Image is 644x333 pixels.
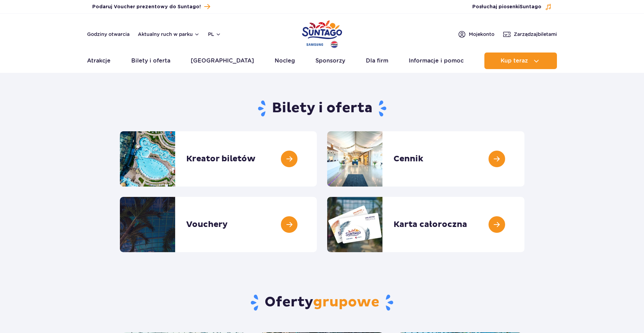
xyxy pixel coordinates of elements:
a: Mojekonto [458,30,494,38]
a: Zarządzajbiletami [503,30,557,38]
a: [GEOGRAPHIC_DATA] [191,53,254,69]
a: Informacje i pomoc [409,53,464,69]
a: Sponsorzy [315,53,345,69]
span: grupowe [313,294,379,311]
a: Nocleg [275,53,295,69]
button: pl [208,31,221,38]
span: Posłuchaj piosenki [472,3,541,10]
span: Moje konto [469,31,494,38]
span: Zarządzaj biletami [514,31,557,38]
a: Godziny otwarcia [87,31,130,38]
span: Suntago [520,4,541,9]
span: Podaruj Voucher prezentowy do Suntago! [92,3,201,10]
button: Posłuchaj piosenkiSuntago [472,3,552,10]
button: Kup teraz [484,53,557,69]
h1: Bilety i oferta [120,99,524,117]
a: Bilety i oferta [131,53,170,69]
a: Atrakcje [87,53,111,69]
a: Park of Poland [302,17,342,49]
h2: Oferty [120,294,524,312]
a: Podaruj Voucher prezentowy do Suntago! [92,2,210,11]
a: Dla firm [366,53,388,69]
span: Kup teraz [501,58,528,64]
button: Aktualny ruch w parku [138,31,200,37]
